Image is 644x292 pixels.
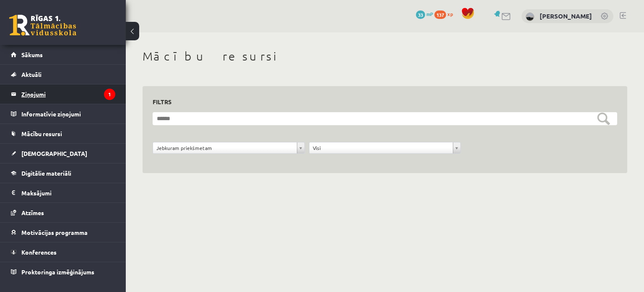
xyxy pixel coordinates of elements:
span: Visi [313,142,450,153]
a: 137 xp [434,11,457,17]
a: Konferences [11,242,115,262]
span: Proktoringa izmēģinājums [21,268,94,276]
span: Digitālie materiāli [21,169,71,177]
a: Visi [309,142,461,153]
h1: Mācību resursi [143,49,627,63]
legend: Informatīvie ziņojumi [21,104,115,124]
legend: Maksājumi [21,183,115,203]
span: mP [426,11,433,17]
a: [DEMOGRAPHIC_DATA] [11,144,115,163]
a: Rīgas 1. Tālmācības vidusskola [9,15,76,36]
a: Motivācijas programma [11,223,115,242]
a: Proktoringa izmēģinājums [11,262,115,281]
span: 137 [434,11,446,19]
span: Sākums [21,51,43,58]
span: Motivācijas programma [21,229,88,236]
a: Ziņojumi1 [11,84,115,104]
a: Informatīvie ziņojumi [11,104,115,124]
legend: Ziņojumi [21,84,115,104]
span: Atzīmes [21,209,44,216]
span: Mācību resursi [21,130,62,137]
a: Aktuāli [11,65,115,84]
span: Aktuāli [21,71,42,78]
span: 33 [416,11,425,19]
a: Mācību resursi [11,124,115,143]
h3: Filtrs [153,96,607,108]
span: [DEMOGRAPHIC_DATA] [21,150,87,157]
span: Konferences [21,248,57,256]
a: 33 mP [416,11,433,17]
a: [PERSON_NAME] [540,12,592,20]
a: Digitālie materiāli [11,163,115,183]
a: Jebkuram priekšmetam [153,142,304,153]
img: Haralds Zemišs [526,13,534,21]
a: Atzīmes [11,203,115,222]
i: 1 [104,89,115,100]
a: Sākums [11,45,115,64]
span: Jebkuram priekšmetam [156,142,293,153]
a: Maksājumi [11,183,115,203]
span: xp [447,11,453,17]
